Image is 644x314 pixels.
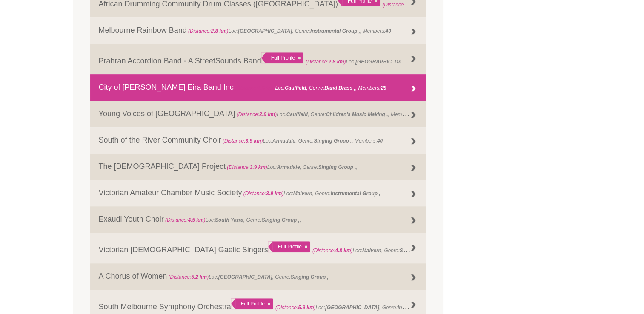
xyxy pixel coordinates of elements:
[377,138,383,144] strong: 40
[235,85,275,91] span: (Distance: )
[243,191,284,197] span: (Distance: )
[326,111,388,117] strong: Children's Music Making ,
[90,180,426,206] a: Victorian Amateur Chamber Music Society (Distance:3.9 km)Loc:Malvern, Genre:Instrumental Group ,,
[234,85,386,91] span: Loc: , Genre: , Members:
[218,274,272,280] strong: [GEOGRAPHIC_DATA]
[324,85,355,91] strong: Band Brass ,
[318,164,356,170] strong: Singing Group ,
[221,138,383,144] span: Loc: , Genre: , Members:
[235,109,421,118] span: Loc: , Genre: , Members:
[385,28,391,34] strong: 40
[90,44,426,74] a: Prahran Accordion Band - A StreetSounds Band Full Profile (Distance:2.8 km)Loc:[GEOGRAPHIC_DATA],...
[258,85,273,91] strong: 2.9 km
[314,138,352,144] strong: Singing Group ,
[325,305,379,311] strong: [GEOGRAPHIC_DATA]
[306,59,346,65] span: (Distance: )
[250,164,266,170] strong: 3.9 km
[188,28,229,34] span: (Distance: )
[400,245,438,254] strong: Singing Group ,
[90,17,426,44] a: Melbourne Rainbow Band (Distance:2.8 km)Loc:[GEOGRAPHIC_DATA], Genre:Instrumental Group ,, Member...
[275,305,316,311] span: (Distance: )
[277,164,300,170] strong: Armadale
[165,217,206,223] span: (Distance: )
[398,303,447,311] strong: Instrumental Group ,
[261,52,303,63] div: Full Profile
[242,191,382,197] span: Loc: , Genre: ,
[272,138,295,144] strong: Armadale
[211,28,226,34] strong: 2.8 km
[164,217,301,223] span: Loc: , Genre: ,
[187,28,391,34] span: Loc: , Genre: , Members:
[245,138,261,144] strong: 3.9 km
[231,298,273,309] div: Full Profile
[381,85,386,91] strong: 28
[312,248,353,254] span: (Distance: )
[266,191,282,197] strong: 3.9 km
[226,164,358,170] span: Loc: , Genre: ,
[188,217,203,223] strong: 4.5 km
[286,111,308,117] strong: Caulfield
[237,111,277,117] span: (Distance: )
[90,154,426,180] a: The [DEMOGRAPHIC_DATA] Project (Distance:3.9 km)Loc:Armadale, Genre:Singing Group ,,
[90,74,426,101] a: City of [PERSON_NAME] Eira Band Inc (Distance:2.9 km)Loc:Caulfield, Genre:Band Brass ,, Members:28
[259,111,275,117] strong: 2.9 km
[227,164,267,170] span: (Distance: )
[355,57,409,65] strong: [GEOGRAPHIC_DATA]
[169,274,209,280] span: (Distance: )
[90,127,426,154] a: South of the River Community Choir (Distance:3.9 km)Loc:Armadale, Genre:Singing Group ,, Members:40
[306,57,509,65] span: Loc: , Genre: , Members:
[90,263,426,290] a: A Chorus of Women (Distance:5.2 km)Loc:[GEOGRAPHIC_DATA], Genre:Singing Group ,,
[167,274,330,280] span: Loc: , Genre: ,
[215,217,243,223] strong: South Yarra
[331,191,381,197] strong: Instrumental Group ,
[90,101,426,127] a: Young Voices of [GEOGRAPHIC_DATA] (Distance:2.9 km)Loc:Caulfield, Genre:Children's Music Making ,...
[291,274,329,280] strong: Singing Group ,
[285,85,306,91] strong: Caulfield
[328,59,344,65] strong: 2.8 km
[310,28,360,34] strong: Instrumental Group ,
[298,305,314,311] strong: 5.9 km
[223,138,263,144] span: (Distance: )
[268,241,310,252] div: Full Profile
[238,28,292,34] strong: [GEOGRAPHIC_DATA]
[90,233,426,263] a: Victorian [DEMOGRAPHIC_DATA] Gaelic Singers Full Profile (Distance:4.8 km)Loc:Malvern, Genre:Sing...
[90,206,426,233] a: Exaudi Youth Choir (Distance:4.5 km)Loc:South Yarra, Genre:Singing Group ,,
[191,274,207,280] strong: 5.2 km
[312,245,439,254] span: Loc: , Genre: ,
[293,191,312,197] strong: Malvern
[275,303,449,311] span: Loc: , Genre: ,
[362,248,381,254] strong: Malvern
[335,248,351,254] strong: 4.8 km
[262,217,300,223] strong: Singing Group ,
